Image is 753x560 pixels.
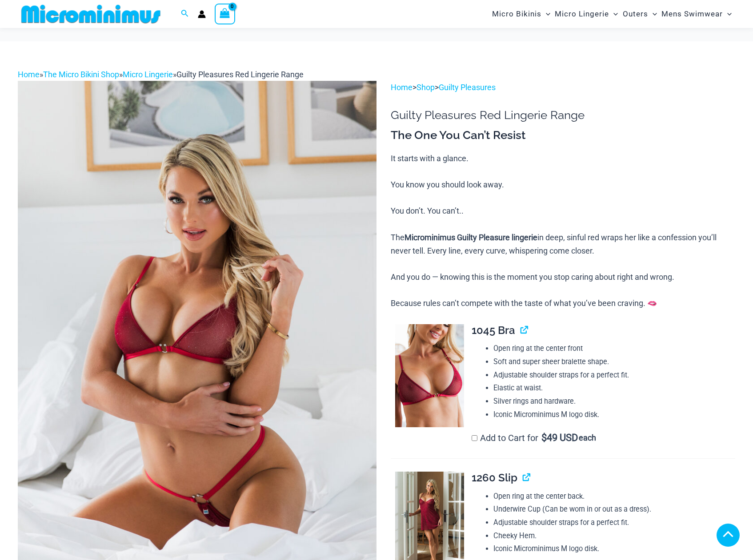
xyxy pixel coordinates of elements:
a: Micro LingerieMenu ToggleMenu Toggle [553,3,620,25]
span: 49 USD [541,433,578,442]
a: Home [18,70,40,79]
a: Micro BikinisMenu ToggleMenu Toggle [490,3,553,25]
li: Iconic Microminimus M logo disk. [493,408,735,421]
a: Guilty Pleasures [439,83,496,92]
a: Search icon link [181,8,189,20]
input: Add to Cart for$49 USD each [472,435,477,441]
p: It starts with a glance. You know you should look away. You don’t. You can’t.. The in deep, sinfu... [391,152,735,310]
span: Menu Toggle [541,3,550,25]
span: Menu Toggle [609,3,618,25]
img: MM SHOP LOGO FLAT [18,4,164,24]
span: Mens Swimwear [661,3,723,25]
span: each [579,433,596,442]
nav: Site Navigation [489,1,735,27]
h1: Guilty Pleasures Red Lingerie Range [391,108,735,122]
li: Adjustable shoulder straps for a perfect fit. [493,516,735,529]
b: Microminimus Guilty Pleasure lingerie [405,233,537,242]
li: Open ring at the center front [493,342,735,355]
a: Mens SwimwearMenu ToggleMenu Toggle [659,3,734,25]
a: The Micro Bikini Shop [43,70,119,79]
h3: The One You Can’t Resist [391,128,735,143]
li: Cheeky Hem. [493,529,735,543]
span: 1260 Slip [472,471,517,484]
span: Guilty Pleasures Red Lingerie Range [176,70,304,79]
li: Silver rings and hardware. [493,395,735,408]
a: Micro Lingerie [123,70,173,79]
span: Menu Toggle [723,3,732,25]
span: 1045 Bra [472,324,515,337]
li: Open ring at the center back. [493,490,735,503]
li: Elastic at waist. [493,381,735,395]
a: View Shopping Cart, empty [215,4,235,24]
p: > > [391,81,735,94]
li: Underwire Cup (Can be worn in or out as a dress). [493,503,735,516]
li: Soft and super sheer bralette shape. [493,355,735,369]
li: Iconic Microminimus M logo disk. [493,542,735,556]
a: Home [391,83,413,92]
span: Micro Bikinis [492,3,541,25]
a: Account icon link [198,10,206,18]
label: Add to Cart for [472,433,596,443]
img: Guilty Pleasures Red 1045 Bra [395,324,464,427]
a: Shop [417,83,435,92]
span: Menu Toggle [648,3,657,25]
a: OutersMenu ToggleMenu Toggle [621,3,659,25]
span: » » » [18,70,304,79]
span: Outers [623,3,648,25]
span: Micro Lingerie [555,3,609,25]
span: $ [541,432,547,443]
li: Adjustable shoulder straps for a perfect fit. [493,369,735,382]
